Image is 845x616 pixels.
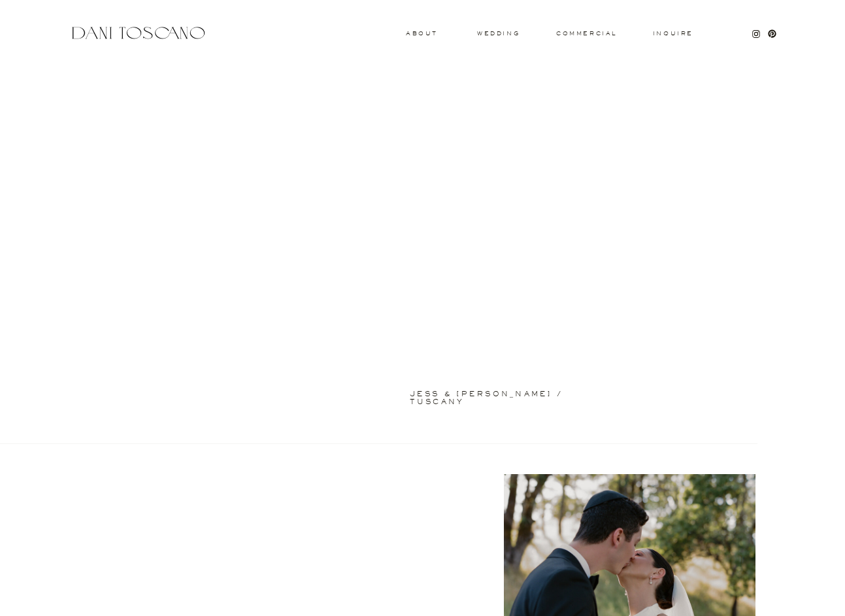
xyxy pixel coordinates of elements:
[477,31,520,35] a: wedding
[406,31,435,35] a: About
[556,31,616,36] a: commercial
[652,31,694,37] a: Inquire
[410,390,614,396] a: jess & [PERSON_NAME] / tuscany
